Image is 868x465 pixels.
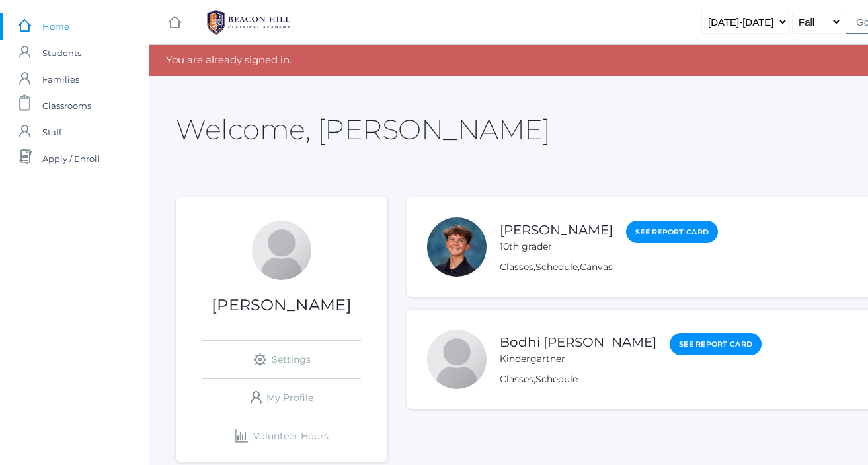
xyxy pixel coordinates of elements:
[42,145,100,172] span: Apply / Enroll
[202,341,361,378] a: Settings
[202,417,361,455] a: Volunteer Hours
[42,66,79,92] span: Families
[535,373,578,385] a: Schedule
[626,221,718,244] a: See Report Card
[42,119,61,145] span: Staff
[42,92,91,119] span: Classrooms
[427,330,487,389] div: Bodhi Dreher
[500,261,533,273] a: Classes
[202,379,361,417] a: My Profile
[500,352,656,366] div: Kindergartner
[500,373,533,385] a: Classes
[500,260,718,274] div: , ,
[580,261,613,273] a: Canvas
[149,45,868,76] div: You are already signed in.
[176,297,387,314] h1: [PERSON_NAME]
[176,114,550,145] h2: Welcome, [PERSON_NAME]
[427,217,487,277] div: Elijah Dreher
[199,6,298,39] img: BHCALogos-05-308ed15e86a5a0abce9b8dd61676a3503ac9727e845dece92d48e8588c001991.png
[500,373,762,386] div: ,
[500,334,656,350] a: Bodhi [PERSON_NAME]
[42,40,81,66] span: Students
[252,221,311,280] div: Sara Dreher
[535,261,578,273] a: Schedule
[42,13,69,40] span: Home
[670,333,762,356] a: See Report Card
[500,222,613,238] a: [PERSON_NAME]
[500,240,613,254] div: 10th grader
